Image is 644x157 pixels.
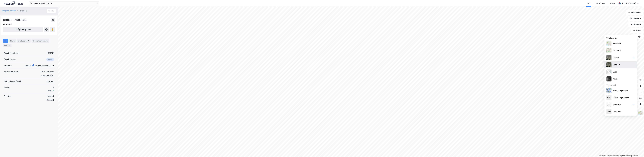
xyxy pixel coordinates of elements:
[20,9,27,12] div: Bygning
[613,63,620,66] div: Satellitt
[21,64,31,66] div: [DATE]
[606,102,611,107] img: Z
[628,22,643,27] button: Analyse
[48,90,51,92] div: Heis:
[3,23,12,26] div: 11016502
[606,76,611,81] img: nCdM7BzjoCAAAAAElFTkSuQmCC
[606,62,611,67] img: 9k=
[3,18,28,22] div: [STREET_ADDRESS]
[613,103,621,106] div: Etiketter
[33,40,48,42] div: Etasjer og enheter
[48,86,54,89] div: 8
[631,145,644,157] iframe: Chat Widget
[3,39,8,43] div: Info
[631,145,644,157] div: Kontrollprogram for chat
[47,80,54,83] div: 2 000 ㎡
[606,55,611,60] img: Z
[4,95,11,98] div: Enheter
[622,2,636,5] div: [PERSON_NAME]
[613,96,629,99] div: Gårds- og bruksnr.
[606,109,611,114] img: majorOwner.b5e170eddb5c04bfeeff.jpeg
[3,44,11,47] div: ESG
[32,2,96,5] input: Søk på adresse, matrikkel, gårdeiere, leietakere eller personer
[604,82,637,87] div: Tilpass kart
[638,111,643,116] img: Z
[48,52,54,55] div: [DATE]
[613,110,622,113] div: Hovedeier
[2,10,17,12] button: Kongens Gate 64
[41,70,46,73] div: Totalt:
[53,95,54,98] div: 1
[631,34,643,39] button: Tags
[606,48,611,53] img: Z
[631,28,643,33] button: Filter
[27,40,30,42] div: 1
[8,44,10,47] div: 1
[4,64,12,67] div: Historikk
[4,58,16,61] div: Bygningstype
[9,39,16,43] div: Eiere
[47,9,56,13] button: Tilbake
[620,155,632,157] a: Improve this map
[604,36,637,40] div: Velg karttype
[35,64,54,67] div: Bygning er tatt i bruk
[53,98,54,102] div: 1
[626,10,643,15] button: Bokmerker
[47,99,53,101] div: Næring:
[599,155,606,157] a: Mapbox
[4,2,23,5] img: logo.a4113a55bc3d86da70a041830d287a7e.svg
[4,52,19,55] div: Bygning etablert
[47,70,54,73] div: 8 492 ㎡
[613,56,619,59] div: Flyfoto
[3,27,43,32] button: Åpne i ny fane
[606,95,611,100] img: cadastreKeys.547ab17ec502f5a4ef2b.jpeg
[613,77,618,80] div: Mørkt
[613,42,621,45] div: Standard
[596,2,605,5] div: Mine Tags
[4,70,19,73] div: Bruksareal (BRA)
[606,88,611,93] img: cadastreBorders.cfe08de4b5ddd52a10de.jpeg
[628,16,643,21] button: Datasett
[613,70,617,73] div: Lyst
[41,74,46,76] div: Annet:
[613,89,628,92] div: Matrikkelgrenser
[606,41,611,46] img: Z
[613,49,621,52] div: 3D (Beta)
[607,155,619,157] a: OpenStreetMap
[4,80,21,83] div: Bebygd areal (BYA)
[4,86,10,89] div: Etasjer
[47,74,54,77] div: 8 492 ㎡
[587,2,590,5] div: Kart
[47,95,53,97] div: Totalt:
[606,69,611,74] img: luj3wr1y2y3+OchiMxRmMxRlscgabnMEmZ7DJGWxyBpucwSZnsMkZbHIGm5zBJmewyRlscgabnMEmZ7DJGWxyBpucwSZnsMkZ...
[17,39,31,43] div: Leietakere
[610,2,615,5] div: Bolig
